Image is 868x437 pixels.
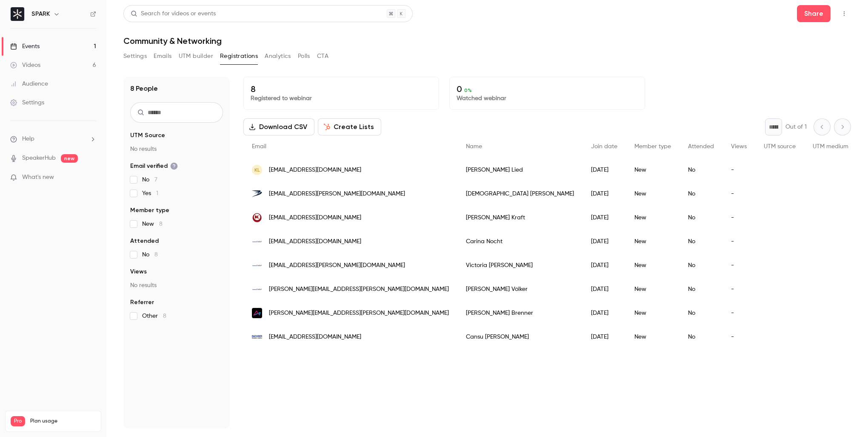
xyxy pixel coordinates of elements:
button: UTM builder [179,49,213,63]
button: Registrations [220,49,258,63]
span: No [142,250,158,259]
div: [PERSON_NAME] Lied [457,158,582,182]
span: UTM medium [813,144,848,149]
span: [EMAIL_ADDRESS][PERSON_NAME][DOMAIN_NAME] [269,190,405,198]
div: - [722,325,755,349]
div: [DATE] [582,325,626,349]
div: New [626,206,680,230]
div: No [680,206,722,230]
div: No [680,325,722,349]
div: New [626,325,680,349]
p: Out of 1 [785,123,807,131]
div: Audience [10,80,48,88]
div: Search for videos or events [131,9,216,18]
span: Views [731,144,747,149]
div: [DATE] [582,253,626,277]
span: KL [254,166,260,174]
img: swatchgroup.com [252,284,262,294]
div: [DEMOGRAPHIC_DATA] [PERSON_NAME] [457,182,582,206]
img: SPARK [11,7,24,21]
span: Join date [591,144,617,149]
section: facet-groups [130,131,223,320]
span: 8 [154,252,158,258]
button: Polls [298,49,310,63]
h1: 8 People [130,83,158,94]
span: UTM Source [130,131,165,140]
button: Share [797,5,831,22]
button: Emails [154,49,171,63]
button: CTA [317,49,328,63]
span: Yes [142,189,158,198]
p: Registered to webinar [251,94,432,103]
span: [EMAIL_ADDRESS][DOMAIN_NAME] [269,166,361,175]
div: No [680,253,722,277]
a: SpeakerHub [22,154,56,163]
div: [DATE] [582,206,626,230]
div: [DATE] [582,158,626,182]
div: - [722,206,755,230]
p: 0 [457,84,638,94]
div: New [626,158,680,182]
div: New [626,253,680,277]
span: New [142,220,163,228]
span: Email [252,144,266,149]
div: No [680,301,722,325]
div: - [722,277,755,301]
span: Attended [688,144,714,149]
p: No results [130,281,223,290]
div: - [722,182,755,206]
button: Create Lists [318,118,381,135]
span: Member type [634,144,671,149]
div: Videos [10,61,40,69]
h6: SPARK [31,10,50,18]
div: New [626,182,680,206]
span: [EMAIL_ADDRESS][PERSON_NAME][DOMAIN_NAME] [269,261,405,270]
div: [PERSON_NAME] Brenner [457,301,582,325]
img: fincite.de [252,189,262,199]
span: 0 % [464,87,472,93]
span: new [61,154,78,163]
span: Attended [130,237,159,245]
p: 8 [251,84,432,94]
span: [EMAIL_ADDRESS][DOMAIN_NAME] [269,237,361,246]
div: Victoria [PERSON_NAME] [457,253,582,277]
span: No [142,175,157,184]
span: 8 [163,313,166,319]
div: New [626,277,680,301]
span: Plan usage [30,418,96,425]
span: [EMAIL_ADDRESS][DOMAIN_NAME] [269,213,361,222]
button: Settings [123,49,147,63]
span: 8 [159,221,163,227]
div: No [680,158,722,182]
button: Download CSV [243,118,314,135]
div: No [680,230,722,253]
span: 1 [156,190,158,196]
div: New [626,230,680,253]
div: Carina Nocht [457,230,582,253]
span: Pro [11,416,25,426]
span: Other [142,312,166,320]
span: Email verified [130,162,178,170]
div: - [722,158,755,182]
div: [DATE] [582,230,626,253]
div: No [680,277,722,301]
div: Settings [10,98,44,107]
p: Watched webinar [457,94,638,103]
img: ad-alliance.de [252,308,262,318]
span: Help [22,135,34,144]
span: Views [130,267,147,276]
div: No [680,182,722,206]
div: Cansu [PERSON_NAME] [457,325,582,349]
div: [DATE] [582,277,626,301]
div: - [722,301,755,325]
span: Name [466,144,482,149]
span: Referrer [130,298,154,307]
div: New [626,301,680,325]
span: [EMAIL_ADDRESS][DOMAIN_NAME] [269,333,361,342]
span: UTM source [764,144,796,149]
div: - [722,230,755,253]
div: Events [10,42,40,51]
img: dachser.com [252,332,262,342]
img: swatchgroup.com [252,260,262,270]
span: [PERSON_NAME][EMAIL_ADDRESS][PERSON_NAME][DOMAIN_NAME] [269,285,449,294]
